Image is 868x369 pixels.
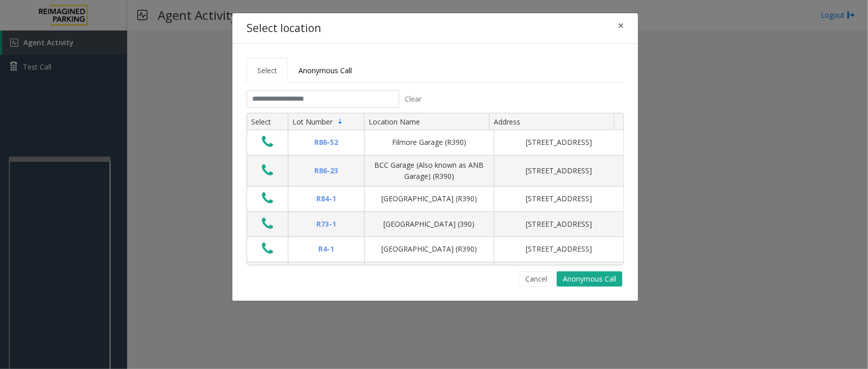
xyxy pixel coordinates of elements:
div: R4-1 [294,243,358,255]
div: [STREET_ADDRESS] [500,243,617,255]
button: Anonymous Call [557,271,622,287]
h4: Select location [247,20,321,37]
div: R73-1 [294,219,358,230]
div: [STREET_ADDRESS] [500,137,617,148]
ul: Tabs [247,58,624,83]
div: BCC Garage (Also known as ANB Garage) (R390) [371,160,488,182]
div: [STREET_ADDRESS] [500,165,617,176]
button: Cancel [519,271,554,287]
div: [GEOGRAPHIC_DATA] (R390) [371,243,488,255]
span: Lot Number [292,117,333,127]
span: Select [257,66,277,75]
div: Filmore Garage (R390) [371,137,488,148]
div: R86-23 [294,165,358,176]
button: Clear [399,90,428,108]
button: Close [611,13,631,38]
span: Sortable [336,117,344,126]
div: [STREET_ADDRESS] [500,219,617,230]
div: Data table [247,113,623,265]
div: [GEOGRAPHIC_DATA] (R390) [371,193,488,204]
div: R86-52 [294,137,358,148]
span: Address [494,117,520,127]
th: Select [247,113,288,131]
div: [GEOGRAPHIC_DATA] (390) [371,219,488,230]
span: Location Name [369,117,420,127]
span: Anonymous Call [298,66,352,75]
div: R84-1 [294,193,358,204]
div: [STREET_ADDRESS] [500,193,617,204]
span: × [618,18,624,33]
